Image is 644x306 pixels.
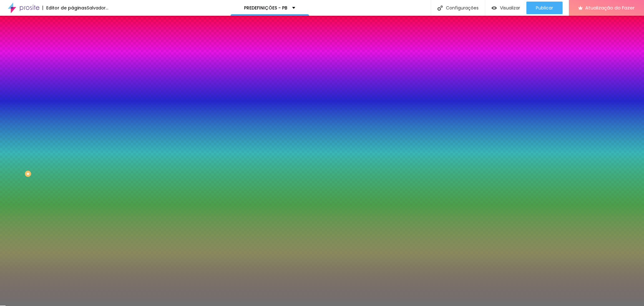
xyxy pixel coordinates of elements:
font: Visualizar [500,5,520,11]
font: Configurações [446,5,479,11]
img: Ícone [437,5,443,11]
font: Publicar [536,5,553,11]
font: Editor de páginas [46,5,87,11]
button: Visualizar [485,2,526,14]
button: Publicar [526,2,563,14]
img: view-1.svg [491,5,497,11]
font: Salvador... [87,5,108,11]
font: PREDEFINIÇÕES - PB [244,5,287,11]
font: Atualização do Fazer [585,4,635,11]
